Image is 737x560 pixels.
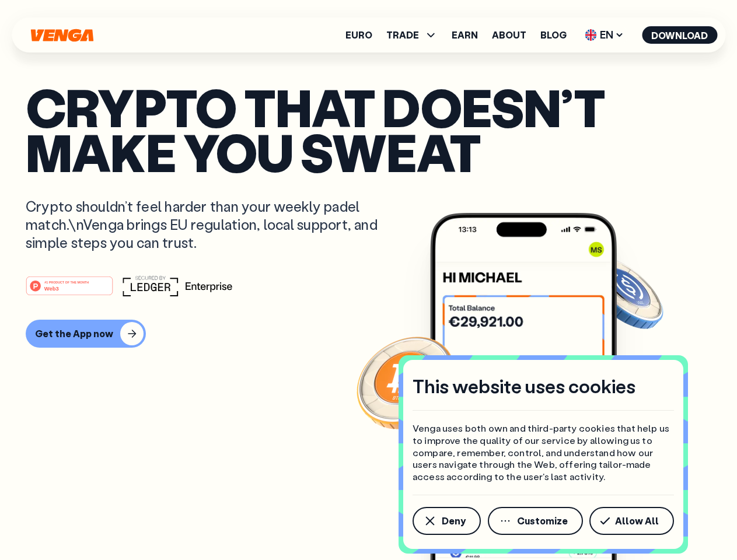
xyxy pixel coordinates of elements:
button: Allow All [589,507,674,535]
img: flag-uk [585,29,596,41]
a: #1 PRODUCT OF THE MONTHWeb3 [26,283,113,298]
a: Earn [452,30,478,40]
tspan: Web3 [44,285,59,291]
p: Crypto that doesn’t make you sweat [26,85,711,174]
span: Customize [517,516,568,526]
span: Allow All [615,516,659,526]
span: TRADE [386,28,438,42]
a: Euro [345,30,372,40]
button: Deny [413,507,481,535]
h4: This website uses cookies [413,374,635,398]
span: TRADE [386,30,419,40]
img: USDC coin [582,251,666,335]
button: Customize [488,507,583,535]
span: EN [581,26,628,44]
tspan: #1 PRODUCT OF THE MONTH [44,280,89,283]
a: Blog [540,30,567,40]
a: About [492,30,526,40]
div: Get the App now [35,328,113,339]
svg: Home [29,29,95,42]
span: Deny [442,516,466,526]
button: Download [642,26,717,44]
p: Crypto shouldn’t feel harder than your weekly padel match.\nVenga brings EU regulation, local sup... [26,197,394,252]
button: Get the App now [26,320,146,348]
p: Venga uses both own and third-party cookies that help us to improve the quality of our service by... [413,422,674,483]
a: Get the App now [26,320,711,348]
img: Bitcoin [354,330,459,435]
